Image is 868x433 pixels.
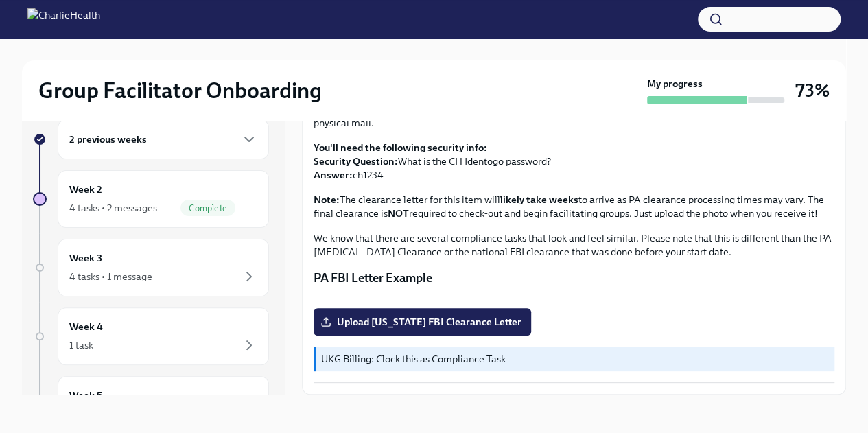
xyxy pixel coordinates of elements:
img: CharlieHealth [27,8,100,30]
span: Upload [US_STATE] FBI Clearance Letter [323,315,521,329]
strong: Answer: [314,169,353,181]
h6: Week 2 [69,182,102,197]
p: What is the CH Identogo password? ch1234 [314,141,834,182]
p: The clearance letter for this item will to arrive as PA clearance processing times may vary. The ... [314,193,834,220]
strong: My progress [647,77,703,91]
div: 4 tasks • 2 messages [69,201,157,215]
strong: likely take weeks [500,194,578,206]
div: 1 task [69,338,93,352]
a: Week 41 task [33,307,269,365]
p: We know that there are several compliance tasks that look and feel similar. Please note that this... [314,231,834,259]
h6: Week 4 [69,319,103,334]
div: 4 tasks • 1 message [69,270,152,283]
label: Upload [US_STATE] FBI Clearance Letter [314,308,531,336]
h6: 2 previous weeks [69,132,147,147]
div: 2 previous weeks [58,119,269,159]
strong: Security Question: [314,155,398,167]
strong: NOT [388,207,409,220]
strong: You'll need the following security info: [314,141,487,154]
h2: Group Facilitator Onboarding [38,77,322,104]
span: Complete [180,203,235,213]
a: Week 24 tasks • 2 messagesComplete [33,170,269,228]
p: PA FBI Letter Example [314,270,834,286]
h3: 73% [795,78,830,103]
h6: Week 5 [69,388,102,403]
p: UKG Billing: Clock this as Compliance Task [321,352,829,366]
strong: Note: [314,194,340,206]
a: Week 34 tasks • 1 message [33,239,269,296]
h6: Week 3 [69,250,102,266]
